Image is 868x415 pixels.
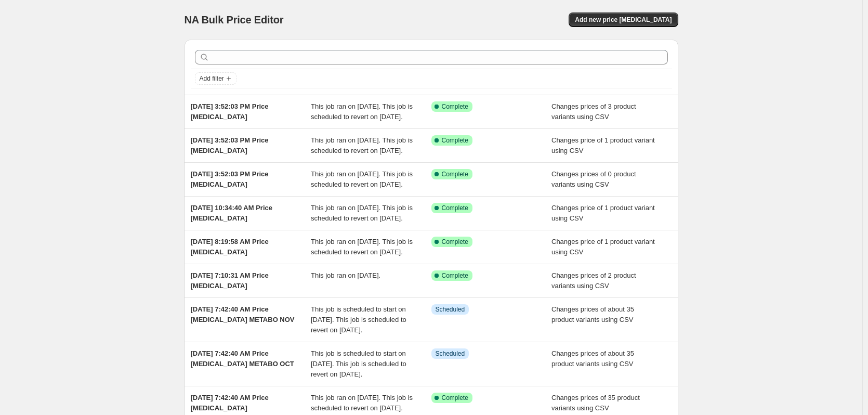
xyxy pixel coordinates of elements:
[551,170,636,188] span: Changes prices of 0 product variants using CSV
[442,238,468,246] span: Complete
[311,394,413,412] span: This job ran on [DATE]. This job is scheduled to revert on [DATE].
[191,204,273,222] span: [DATE] 10:34:40 AM Price [MEDICAL_DATA]
[442,204,468,212] span: Complete
[311,204,413,222] span: This job ran on [DATE]. This job is scheduled to revert on [DATE].
[311,271,380,279] span: This job ran on [DATE].
[195,72,236,85] button: Add filter
[569,12,678,27] button: Add new price [MEDICAL_DATA]
[311,102,413,121] span: This job ran on [DATE]. This job is scheduled to revert on [DATE].
[551,238,655,256] span: Changes price of 1 product variant using CSV
[311,238,413,256] span: This job ran on [DATE]. This job is scheduled to revert on [DATE].
[191,271,269,290] span: [DATE] 7:10:31 AM Price [MEDICAL_DATA]
[185,14,284,25] span: NA Bulk Price Editor
[200,74,224,83] span: Add filter
[311,349,406,378] span: This job is scheduled to start on [DATE]. This job is scheduled to revert on [DATE].
[551,102,636,121] span: Changes prices of 3 product variants using CSV
[191,136,269,154] span: [DATE] 3:52:03 PM Price [MEDICAL_DATA]
[311,170,413,188] span: This job ran on [DATE]. This job is scheduled to revert on [DATE].
[436,349,465,358] span: Scheduled
[191,170,269,188] span: [DATE] 3:52:03 PM Price [MEDICAL_DATA]
[551,204,655,222] span: Changes price of 1 product variant using CSV
[551,394,640,412] span: Changes prices of 35 product variants using CSV
[551,136,655,154] span: Changes price of 1 product variant using CSV
[442,170,468,178] span: Complete
[551,305,634,323] span: Changes prices of about 35 product variants using CSV
[191,394,269,412] span: [DATE] 7:42:40 AM Price [MEDICAL_DATA]
[191,305,295,323] span: [DATE] 7:42:40 AM Price [MEDICAL_DATA] METABO NOV
[575,16,672,24] span: Add new price [MEDICAL_DATA]
[191,349,294,368] span: [DATE] 7:42:40 AM Price [MEDICAL_DATA] METABO OCT
[442,271,468,280] span: Complete
[311,136,413,154] span: This job ran on [DATE]. This job is scheduled to revert on [DATE].
[191,102,269,121] span: [DATE] 3:52:03 PM Price [MEDICAL_DATA]
[551,349,634,368] span: Changes prices of about 35 product variants using CSV
[436,305,465,314] span: Scheduled
[442,136,468,145] span: Complete
[311,305,406,334] span: This job is scheduled to start on [DATE]. This job is scheduled to revert on [DATE].
[191,238,269,256] span: [DATE] 8:19:58 AM Price [MEDICAL_DATA]
[442,394,468,402] span: Complete
[442,102,468,111] span: Complete
[551,271,636,290] span: Changes prices of 2 product variants using CSV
